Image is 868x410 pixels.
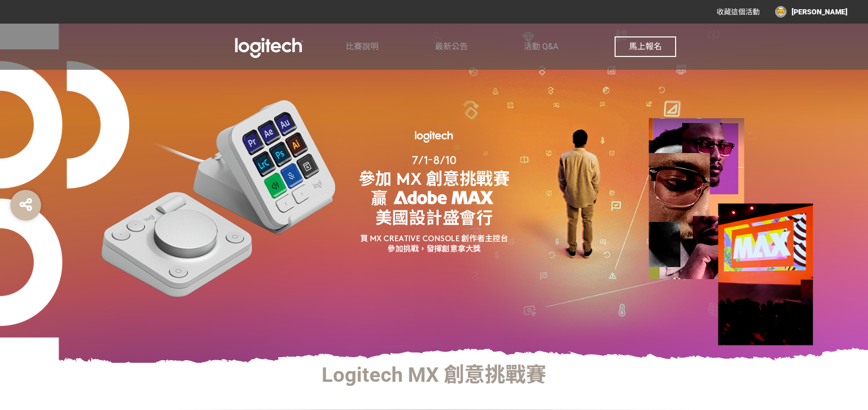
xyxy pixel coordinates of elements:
[524,42,558,51] span: 活動 Q&A
[346,42,379,51] span: 比賽說明
[192,34,346,60] img: Logitech MX 創意挑戰賽
[524,24,558,70] a: 活動 Q&A
[717,8,760,16] span: 收藏這個活動
[629,42,662,51] span: 馬上報名
[346,24,379,70] a: 比賽說明
[306,129,562,257] img: Logitech MX 創意挑戰賽
[615,36,676,57] button: 馬上報名
[435,24,468,70] a: 最新公告
[435,42,468,51] span: 最新公告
